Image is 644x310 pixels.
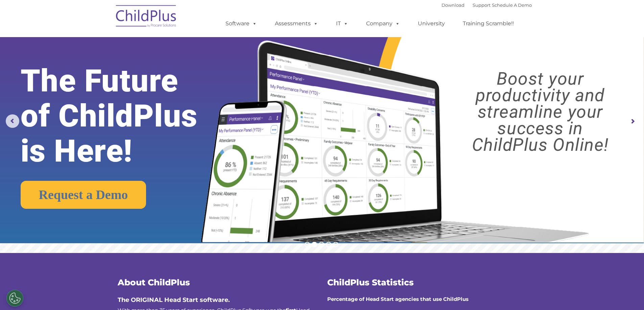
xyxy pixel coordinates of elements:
[456,17,521,30] a: Training Scramble!!
[445,71,636,153] rs-layer: Boost your productivity and streamline your success in ChildPlus Online!
[411,17,452,30] a: University
[442,2,532,8] font: |
[21,181,146,209] a: Request a Demo
[327,296,469,302] strong: Percentage of Head Start agencies that use ChildPlus
[118,296,230,304] span: The ORIGINAL Head Start software.
[327,277,414,287] span: ChildPlus Statistics
[492,2,532,8] a: Schedule A Demo
[6,290,23,307] button: Cookies Settings
[359,17,407,30] a: Company
[21,63,226,169] rs-layer: The Future of ChildPlus is Here!
[219,17,264,30] a: Software
[118,277,190,287] span: About ChildPlus
[113,0,180,34] img: ChildPlus by Procare Solutions
[268,17,325,30] a: Assessments
[473,2,491,8] a: Support
[329,17,355,30] a: IT
[442,2,464,8] a: Download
